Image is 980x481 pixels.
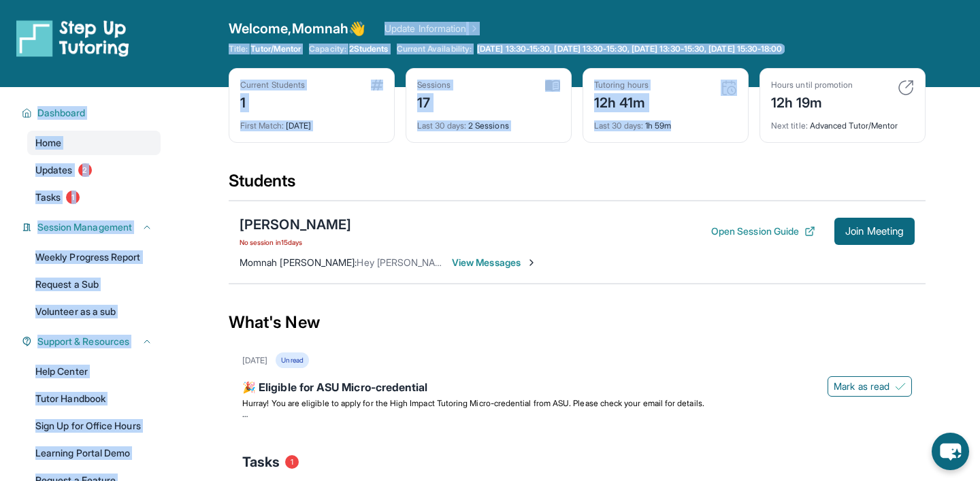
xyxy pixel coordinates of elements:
span: Dashboard [37,106,86,120]
span: Join Meeting [845,227,904,235]
span: Title: [229,44,248,54]
img: Chevron-Right [526,257,537,268]
div: 12h 19m [771,90,853,112]
div: 12h 41m [594,90,649,112]
div: Advanced Tutor/Mentor [771,112,914,131]
div: Students [229,170,926,200]
div: Sessions [417,80,451,90]
span: Hurray! You are eligible to apply for the High Impact Tutoring Micro-credential from ASU. Please ... [242,398,704,408]
button: Support & Resources [32,335,152,348]
div: [PERSON_NAME] [240,215,351,234]
div: What's New [229,293,926,352]
div: Tutoring hours [594,80,649,90]
span: Tasks [242,452,280,471]
a: Volunteer as a sub [27,299,161,324]
div: Current Students [240,80,305,90]
span: 1 [66,190,80,204]
button: chat-button [932,433,969,470]
span: Tutor/Mentor [250,44,301,54]
span: Capacity: [309,44,346,54]
div: 1h 59m [594,112,737,131]
span: Hey [PERSON_NAME], are you available now? [357,256,554,268]
a: Weekly Progress Report [27,245,161,269]
span: Welcome, Momnah 👋 [229,19,365,38]
div: 1 [240,90,305,112]
span: [DATE] 13:30-15:30, [DATE] 13:30-15:30, [DATE] 13:30-15:30, [DATE] 15:30-18:00 [477,44,782,54]
a: [DATE] 13:30-15:30, [DATE] 13:30-15:30, [DATE] 13:30-15:30, [DATE] 15:30-18:00 [474,44,785,54]
span: 2 [78,163,92,177]
img: Chevron Right [466,22,480,35]
span: Mark as read [834,380,889,393]
span: 2 Students [349,44,389,54]
button: Open Session Guide [711,225,815,238]
a: Updates2 [27,158,161,182]
div: 2 Sessions [417,112,560,131]
div: 🎉 Eligible for ASU Micro-credential [242,379,912,398]
a: Request a Sub [27,272,161,297]
button: Join Meeting [834,218,915,245]
a: Sign Up for Office Hours [27,414,161,438]
div: [DATE] [240,112,383,131]
span: Home [35,136,61,150]
button: Session Management [32,220,152,234]
a: Update Information [385,22,480,35]
span: Last 30 days : [417,120,466,131]
div: Unread [276,352,308,368]
img: logo [16,19,129,57]
div: [DATE] [242,355,267,366]
span: First Match : [240,120,284,131]
a: Learning Portal Demo [27,441,161,465]
span: Updates [35,163,73,177]
div: 17 [417,90,451,112]
span: Last 30 days : [594,120,643,131]
button: Dashboard [32,106,152,120]
img: card [371,80,383,90]
span: Current Availability: [397,44,472,54]
span: Next title : [771,120,808,131]
a: Home [27,131,161,155]
a: Tasks1 [27,185,161,210]
button: Mark as read [828,376,912,397]
span: Support & Resources [37,335,129,348]
a: Help Center [27,359,161,384]
span: View Messages [452,256,537,269]
img: card [898,80,914,96]
img: Mark as read [895,381,906,392]
div: Hours until promotion [771,80,853,90]
span: Momnah [PERSON_NAME] : [240,256,357,268]
img: card [721,80,737,96]
span: Tasks [35,190,61,204]
span: 1 [285,455,299,469]
span: No session in 15 days [240,237,351,248]
img: card [545,80,560,92]
span: Session Management [37,220,132,234]
a: Tutor Handbook [27,386,161,411]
